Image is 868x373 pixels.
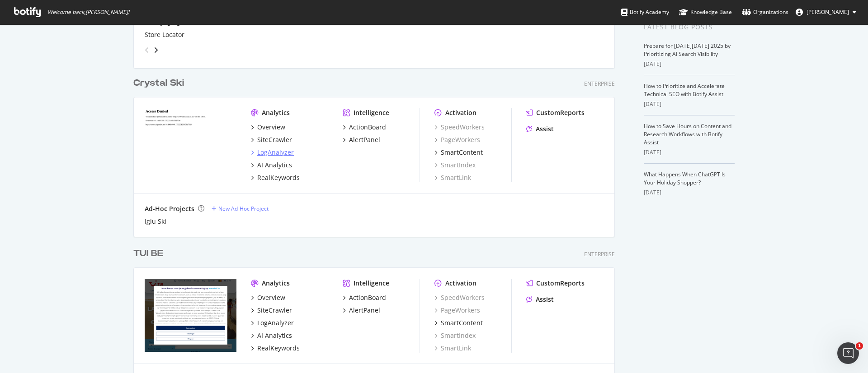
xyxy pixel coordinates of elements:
[354,108,389,117] div: Intelligence
[257,123,285,132] div: Overview
[251,173,300,182] a: RealKeywords
[536,295,554,304] div: Assist
[441,148,483,157] div: SmartContent
[133,247,163,260] div: TUI BE
[257,306,292,315] div: SiteCrawler
[251,123,285,132] a: Overview
[644,122,731,146] a: How to Save Hours on Content and Research Workflows with Botify Assist
[349,123,386,132] div: ActionBoard
[145,204,194,213] div: Ad-Hoc Projects
[133,247,167,260] a: TUI BE
[251,331,292,340] a: AI Analytics
[434,148,483,157] a: SmartContent
[788,5,863,19] button: [PERSON_NAME]
[262,279,290,288] div: Analytics
[145,30,184,39] a: Store Locator
[145,108,236,181] img: crystalski.co.uk
[644,82,725,98] a: How to Prioritize and Accelerate Technical SEO with Botify Assist
[257,148,294,157] div: LogAnalyzer
[644,42,731,58] a: Prepare for [DATE][DATE] 2025 by Prioritizing AI Search Visibility
[434,135,480,144] a: PageWorkers
[145,217,166,226] a: Iglu Ski
[445,108,476,117] div: Activation
[644,60,735,68] div: [DATE]
[218,205,269,212] div: New Ad-Hoc Project
[536,279,585,288] div: CustomReports
[257,344,300,353] div: RealKeywords
[257,318,294,327] div: LogAnalyzer
[251,161,292,170] a: AI Analytics
[133,77,184,90] div: Crystal Ski
[679,8,732,17] div: Knowledge Base
[644,100,735,108] div: [DATE]
[354,279,389,288] div: Intelligence
[251,344,300,353] a: RealKeywords
[434,123,485,132] a: SpeedWorkers
[133,77,188,90] a: Crystal Ski
[434,293,485,302] a: SpeedWorkers
[644,189,735,197] div: [DATE]
[145,279,236,352] img: tui.be
[343,135,380,144] a: AlertPanel
[742,8,788,17] div: Organizations
[621,8,669,17] div: Botify Academy
[343,123,386,132] a: ActionBoard
[349,135,380,144] div: AlertPanel
[434,306,480,315] a: PageWorkers
[257,161,292,170] div: AI Analytics
[257,293,285,302] div: Overview
[257,173,300,182] div: RealKeywords
[584,80,615,87] div: Enterprise
[212,205,269,212] a: New Ad-Hoc Project
[262,108,290,117] div: Analytics
[644,22,735,32] div: Latest Blog Posts
[526,295,554,304] a: Assist
[536,108,585,117] div: CustomReports
[257,135,292,144] div: SiteCrawler
[47,9,129,16] span: Welcome back, [PERSON_NAME] !
[526,108,585,117] a: CustomReports
[536,124,554,134] div: Assist
[526,124,554,134] a: Assist
[349,293,386,302] div: ActionBoard
[644,148,735,157] div: [DATE]
[445,279,476,288] div: Activation
[644,170,726,186] a: What Happens When ChatGPT Is Your Holiday Shopper?
[526,279,585,288] a: CustomReports
[251,306,292,315] a: SiteCrawler
[251,318,294,327] a: LogAnalyzer
[807,8,849,16] span: Isobel Watson
[837,342,859,364] iframe: Intercom live chat
[141,43,153,57] div: angle-left
[343,306,380,315] a: AlertPanel
[257,331,292,340] div: AI Analytics
[434,331,476,340] a: SmartIndex
[441,318,483,327] div: SmartContent
[349,306,380,315] div: AlertPanel
[856,342,863,350] span: 1
[153,46,159,55] div: angle-right
[434,344,471,353] a: SmartLink
[434,318,483,327] a: SmartContent
[251,135,292,144] a: SiteCrawler
[584,250,615,258] div: Enterprise
[434,161,476,170] a: SmartIndex
[434,173,471,182] a: SmartLink
[251,148,294,157] a: LogAnalyzer
[251,293,285,302] a: Overview
[343,293,386,302] a: ActionBoard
